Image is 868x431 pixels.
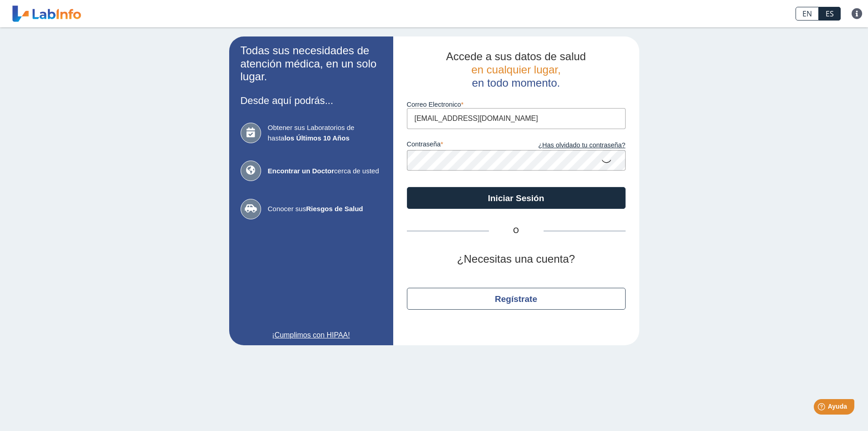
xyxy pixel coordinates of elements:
[472,77,560,89] span: en todo momento.
[407,101,626,108] label: Correo Electronico
[268,204,382,214] span: Conocer sus
[407,140,516,151] label: contraseña
[489,225,544,236] span: O
[268,167,334,175] b: Encontrar un Doctor
[819,7,841,21] a: ES
[407,187,626,209] button: Iniciar Sesión
[306,205,363,213] b: Riesgos de Salud
[407,253,626,266] h2: ¿Necesitas una cuenta?
[471,63,560,76] span: en cualquier lugar,
[268,166,382,177] span: cerca de usted
[446,50,586,62] span: Accede a sus datos de salud
[268,123,382,143] span: Obtener sus Laboratorios de hasta
[284,134,349,142] b: los Últimos 10 Años
[241,44,382,83] h2: Todas sus necesidades de atención médica, en un solo lugar.
[407,288,626,310] button: Regístrate
[241,330,382,341] a: ¡Cumplimos con HIPAA!
[787,395,858,421] iframe: Help widget launcher
[516,140,626,151] a: ¿Has olvidado tu contraseña?
[796,7,819,21] a: EN
[241,95,382,106] h3: Desde aquí podrás...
